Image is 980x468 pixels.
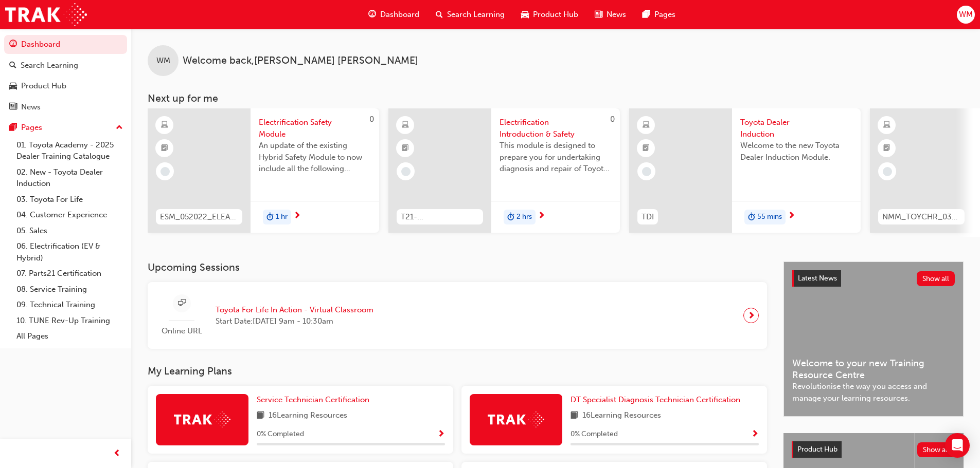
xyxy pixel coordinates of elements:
span: Toyota For Life In Action - Virtual Classroom [216,304,373,316]
span: search-icon [436,8,443,21]
span: Welcome back , [PERSON_NAME] [PERSON_NAME] [183,55,418,67]
a: car-iconProduct Hub [513,4,586,25]
div: News [21,101,41,113]
a: 07. Parts21 Certification [12,266,127,282]
span: T21-FOD_HVIS_PREREQ [401,211,479,223]
span: Latest News [798,274,837,283]
a: 03. Toyota For Life [12,192,127,208]
span: duration-icon [266,211,274,224]
span: 16 Learning Resources [582,409,661,422]
a: News [4,98,127,117]
span: An update of the existing Hybrid Safety Module to now include all the following electrification v... [259,140,371,175]
button: Pages [4,118,127,137]
button: WM [957,6,975,24]
button: Show Progress [751,428,759,441]
a: 04. Customer Experience [12,207,127,223]
a: 05. Sales [12,223,127,239]
span: TDI [642,211,654,223]
span: search-icon [9,61,16,70]
a: Latest NewsShow allWelcome to your new Training Resource CentreRevolutionise the way you access a... [783,261,964,417]
span: WM [156,55,170,67]
a: All Pages [12,328,127,344]
a: 02. New - Toyota Dealer Induction [12,164,127,192]
span: Welcome to the new Toyota Dealer Induction Module. [740,140,852,163]
span: Welcome to your new Training Resource Centre [792,358,955,381]
a: guage-iconDashboard [360,4,427,25]
div: Pages [21,122,42,134]
a: TDIToyota Dealer InductionWelcome to the new Toyota Dealer Induction Module.duration-icon55 mins [629,108,861,233]
span: book-icon [257,409,264,422]
a: news-iconNews [586,4,634,25]
span: 0 [610,115,615,124]
span: booktick-icon [643,142,650,155]
span: sessionType_ONLINE_URL-icon [178,297,186,310]
a: Online URLToyota For Life In Action - Virtual ClassroomStart Date:[DATE] 9am - 10:30am [156,290,759,341]
span: learningRecordVerb_NONE-icon [642,167,651,176]
span: next-icon [788,212,795,221]
h3: My Learning Plans [148,365,767,377]
img: Trak [488,411,544,427]
span: learningResourceType_ELEARNING-icon [883,119,890,132]
span: 2 hrs [516,211,532,223]
span: pages-icon [9,123,17,133]
a: 0ESM_052022_ELEARNElectrification Safety ModuleAn update of the existing Hybrid Safety Module to ... [148,108,379,233]
span: Start Date: [DATE] 9am - 10:30am [216,315,373,327]
a: Service Technician Certification [257,394,373,406]
button: Show all [917,271,955,286]
h3: Next up for me [131,92,980,104]
span: news-icon [9,103,17,112]
span: 0 % Completed [257,428,304,440]
span: ESM_052022_ELEARN [160,211,238,223]
img: Trak [174,411,230,427]
span: Pages [654,9,675,21]
a: 06. Electrification (EV & Hybrid) [12,238,127,266]
span: next-icon [538,212,545,221]
span: Revolutionise the way you access and manage your learning resources. [792,381,955,404]
span: 55 mins [757,211,782,223]
a: Product Hub [4,77,127,96]
span: Show Progress [751,430,759,439]
div: Product Hub [21,80,66,92]
span: booktick-icon [402,142,409,155]
a: 0T21-FOD_HVIS_PREREQElectrification Introduction & SafetyThis module is designed to prepare you f... [388,108,620,233]
img: Trak [5,3,87,26]
span: 16 Learning Resources [269,409,347,422]
span: learningRecordVerb_NONE-icon [161,167,170,176]
span: car-icon [9,82,17,91]
span: learningResourceType_ELEARNING-icon [402,119,409,132]
button: Show all [917,442,956,457]
a: DT Specialist Diagnosis Technician Certification [571,394,744,406]
span: 0 % Completed [571,428,618,440]
span: news-icon [595,8,602,21]
a: Latest NewsShow all [792,270,955,287]
span: duration-icon [507,211,514,224]
span: Service Technician Certification [257,395,369,404]
span: Electrification Introduction & Safety [500,117,612,140]
span: duration-icon [748,211,755,224]
span: DT Specialist Diagnosis Technician Certification [571,395,740,404]
span: Toyota Dealer Induction [740,117,852,140]
span: book-icon [571,409,578,422]
span: Dashboard [380,9,419,21]
a: Search Learning [4,56,127,75]
span: Search Learning [447,9,505,21]
span: learningResourceType_ELEARNING-icon [643,119,650,132]
button: DashboardSearch LearningProduct HubNews [4,33,127,118]
span: WM [959,9,973,21]
span: Online URL [156,325,207,337]
a: 08. Service Training [12,282,127,297]
a: search-iconSearch Learning [427,4,513,25]
span: learningResourceType_ELEARNING-icon [161,119,168,132]
span: Product Hub [533,9,578,21]
span: next-icon [293,212,301,221]
span: 0 [369,115,374,124]
span: up-icon [116,121,123,135]
span: This module is designed to prepare you for undertaking diagnosis and repair of Toyota & Lexus Ele... [500,140,612,175]
span: booktick-icon [161,142,168,155]
span: Show Progress [437,430,445,439]
span: guage-icon [9,40,17,49]
span: 1 hr [276,211,288,223]
span: booktick-icon [883,142,890,155]
span: News [607,9,626,21]
a: Product HubShow all [792,441,955,458]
